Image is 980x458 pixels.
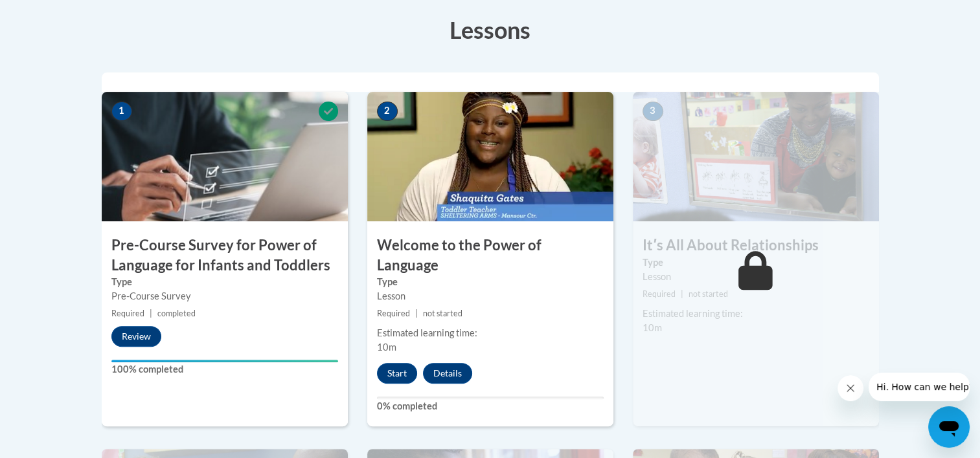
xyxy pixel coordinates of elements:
[111,360,338,362] div: Your progress
[643,307,869,321] div: Estimated learning time:
[633,92,879,221] img: Course Image
[643,322,662,333] span: 10m
[633,235,879,256] h3: Itʹs All About Relationships
[377,363,417,384] button: Start
[111,362,338,376] label: 100% completed
[367,235,613,276] h3: Welcome to the Power of Language
[111,289,338,303] div: Pre-Course Survey
[111,326,161,347] button: Review
[111,309,144,318] span: Required
[157,309,196,318] span: completed
[643,289,676,299] span: Required
[643,270,869,284] div: Lesson
[102,14,879,46] h3: Lessons
[377,275,604,289] label: Type
[102,92,348,221] img: Course Image
[423,309,462,318] span: not started
[377,289,604,303] div: Lesson
[681,289,683,299] span: |
[377,309,410,318] span: Required
[838,375,863,401] iframe: Close message
[102,235,348,276] h3: Pre-Course Survey for Power of Language for Infants and Toddlers
[415,309,418,318] span: |
[928,406,970,448] iframe: Button to launch messaging window
[689,289,728,299] span: not started
[367,92,613,221] img: Course Image
[869,373,970,401] iframe: Message from company
[377,102,398,121] span: 2
[377,399,604,413] label: 0% completed
[643,102,663,121] span: 3
[111,275,338,289] label: Type
[8,9,105,19] span: Hi. How can we help?
[111,102,132,121] span: 1
[150,309,152,318] span: |
[377,326,604,340] div: Estimated learning time:
[377,342,396,353] span: 10m
[423,363,472,384] button: Details
[643,256,869,270] label: Type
